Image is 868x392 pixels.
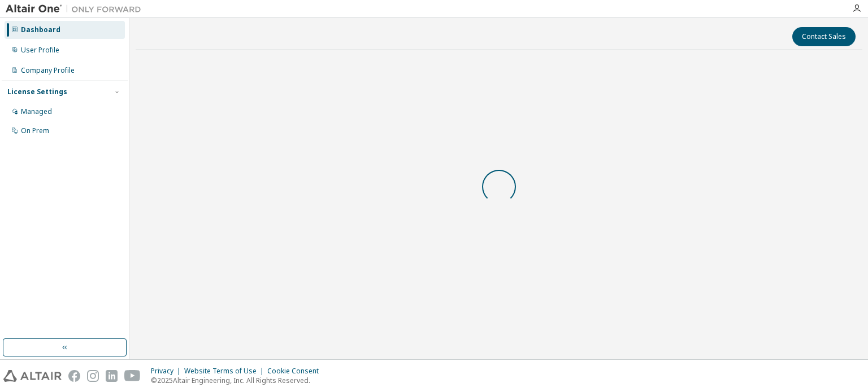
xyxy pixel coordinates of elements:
[267,367,325,376] div: Cookie Consent
[124,370,141,382] img: youtube.svg
[151,376,325,385] p: © 2025 Altair Engineering, Inc. All Rights Reserved.
[106,370,118,382] img: linkedin.svg
[21,107,52,116] div: Managed
[792,27,856,46] button: Contact Sales
[3,370,62,382] img: altair_logo.svg
[151,367,184,376] div: Privacy
[68,370,80,382] img: facebook.svg
[184,367,267,376] div: Website Terms of Use
[21,46,59,55] div: User Profile
[6,3,147,15] img: Altair One
[7,87,67,96] div: License Settings
[21,25,60,34] div: Dashboard
[21,66,75,75] div: Company Profile
[87,370,99,382] img: instagram.svg
[21,126,49,135] div: On Prem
